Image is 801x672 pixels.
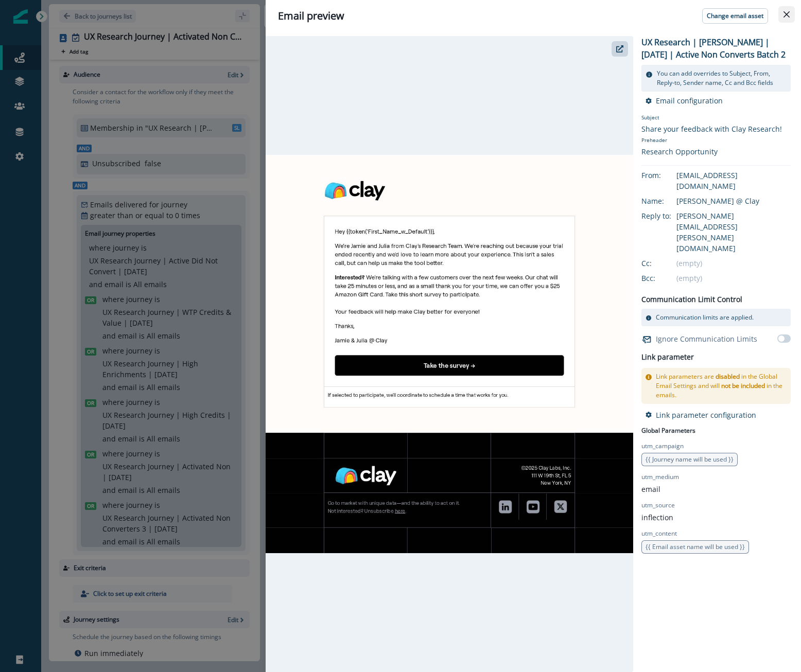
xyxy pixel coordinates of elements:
div: Reply to: [641,210,693,221]
button: Close [778,6,795,23]
div: (empty) [676,258,791,269]
h2: Link parameter [641,351,694,364]
p: Email configuration [656,96,723,105]
div: Research Opportunity [641,146,782,157]
div: Name: [641,196,693,206]
p: Global Parameters [641,424,695,435]
span: not be included [721,381,765,390]
p: Ignore Communication Limits [656,333,757,344]
p: utm_medium [641,472,679,482]
button: Link parameter configuration [646,410,756,420]
p: You can add overrides to Subject, From, Reply-to, Sender name, Cc and Bcc fields [657,69,787,87]
p: Communication limits are applied. [656,313,754,322]
p: email [641,484,660,494]
p: UX Research | [PERSON_NAME] | [DATE] | Active Non Converts Batch 2 [641,36,791,61]
p: Subject [641,114,782,123]
p: Preheader [641,134,782,146]
p: utm_source [641,501,675,510]
span: {{ Journey name will be used }} [646,455,734,464]
div: (empty) [676,273,791,284]
div: Bcc: [641,273,693,284]
div: [EMAIL_ADDRESS][DOMAIN_NAME] [676,170,791,191]
span: {{ Email asset name will be used }} [646,542,745,551]
span: disabled [716,372,740,381]
p: utm_content [641,529,677,538]
button: Email configuration [646,96,723,105]
img: email asset unavailable [266,155,633,554]
p: inflection [641,512,673,523]
div: Share your feedback with Clay Research! [641,123,782,134]
div: [PERSON_NAME] @ Clay [676,196,791,206]
div: Cc: [641,258,693,269]
p: utm_campaign [641,441,684,451]
p: Link parameters are in the Global Email Settings and will in the emails. [656,372,787,400]
p: Communication Limit Control [641,294,742,305]
button: Change email asset [702,8,768,24]
p: Link parameter configuration [656,410,756,420]
div: From: [641,170,693,181]
p: Change email asset [707,12,763,20]
div: [PERSON_NAME][EMAIL_ADDRESS][PERSON_NAME][DOMAIN_NAME] [676,210,791,254]
div: Email preview [278,8,789,24]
